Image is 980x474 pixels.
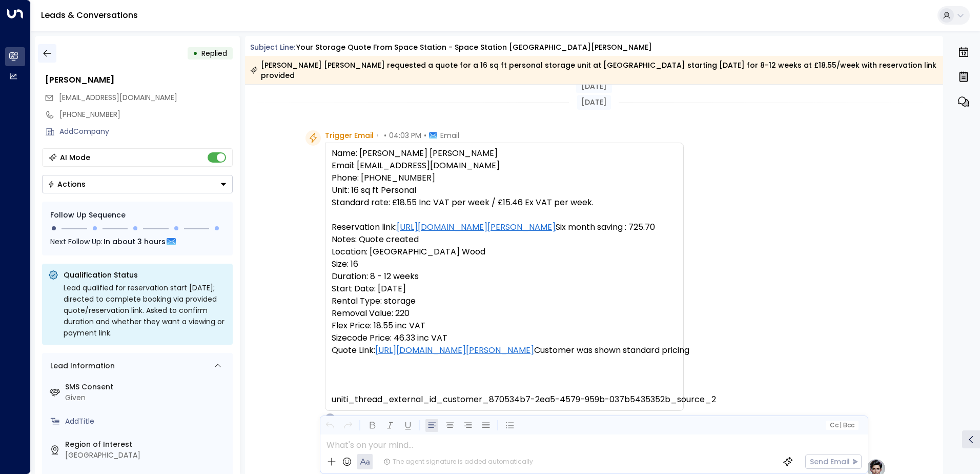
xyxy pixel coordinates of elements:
div: Follow Up Sequence [50,210,224,221]
label: SMS Consent [65,382,229,392]
div: [DATE] [577,95,611,110]
div: AI Mode [60,152,90,163]
div: Lead Information [47,361,115,371]
span: Trigger Email [325,130,374,141]
button: Undo [323,419,336,432]
span: Subject Line: [250,42,295,52]
div: • [193,44,198,63]
div: Next Follow Up: [50,236,224,247]
span: In about 3 hours [104,236,166,247]
span: Email [440,130,459,141]
div: Lead qualified for reservation start [DATE]; directed to complete booking via provided quote/rese... [64,282,227,339]
div: [DATE] [576,80,612,93]
div: The agent signature is added automatically [383,457,533,466]
span: Cc Bcc [829,422,854,429]
div: [PERSON_NAME] [45,74,233,86]
p: Qualification Status [64,270,227,280]
pre: Name: [PERSON_NAME] [PERSON_NAME] Email: [EMAIL_ADDRESS][DOMAIN_NAME] Phone: [PHONE_NUMBER] Unit:... [332,147,677,406]
span: [EMAIL_ADDRESS][DOMAIN_NAME] [59,92,177,103]
div: Button group with a nested menu [42,175,233,193]
a: [URL][DOMAIN_NAME][PERSON_NAME] [397,221,556,233]
button: Actions [42,175,233,193]
div: [PHONE_NUMBER] [59,109,233,120]
span: | [840,422,842,429]
div: [PERSON_NAME] [PERSON_NAME] requested a quote for a 16 sq ft personal storage unit at [GEOGRAPHIC... [250,60,937,81]
span: 04:03 PM [389,130,421,141]
div: Given [65,392,229,403]
div: AddCompany [59,126,233,137]
button: Redo [341,419,354,432]
div: Your storage quote from Space Station - Space Station [GEOGRAPHIC_DATA][PERSON_NAME] [296,42,652,53]
span: Replied [201,48,227,58]
button: Cc|Bcc [825,421,858,430]
span: • [376,130,379,141]
label: Region of Interest [65,439,229,450]
div: Actions [48,180,86,189]
a: [URL][DOMAIN_NAME][PERSON_NAME] [375,344,534,357]
div: O [325,413,335,423]
div: AddTitle [65,416,229,427]
div: [GEOGRAPHIC_DATA] [65,450,229,461]
span: • [424,130,426,141]
span: • [384,130,386,141]
a: Leads & Conversations [41,9,138,21]
span: lincolnknight403@gmail.com [59,92,177,103]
